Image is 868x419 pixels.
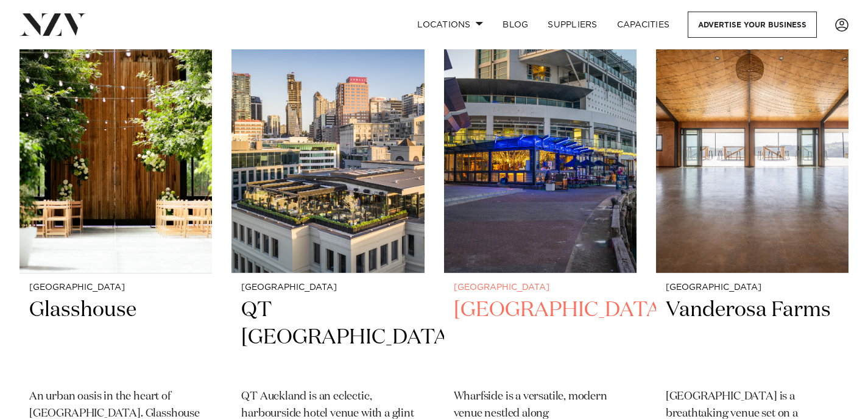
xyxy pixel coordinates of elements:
a: Locations [408,12,493,38]
small: [GEOGRAPHIC_DATA] [666,283,839,292]
img: nzv-logo.png [19,13,86,35]
a: SUPPLIERS [538,12,607,38]
small: [GEOGRAPHIC_DATA] [454,283,627,292]
small: [GEOGRAPHIC_DATA] [241,283,414,292]
small: [GEOGRAPHIC_DATA] [29,283,202,292]
a: Advertise your business [688,12,817,38]
h2: QT [GEOGRAPHIC_DATA] [241,297,414,379]
h2: Vanderosa Farms [666,297,839,379]
h2: Glasshouse [29,297,202,379]
a: Capacities [607,12,680,38]
a: BLOG [493,12,538,38]
h2: [GEOGRAPHIC_DATA] [454,297,627,379]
